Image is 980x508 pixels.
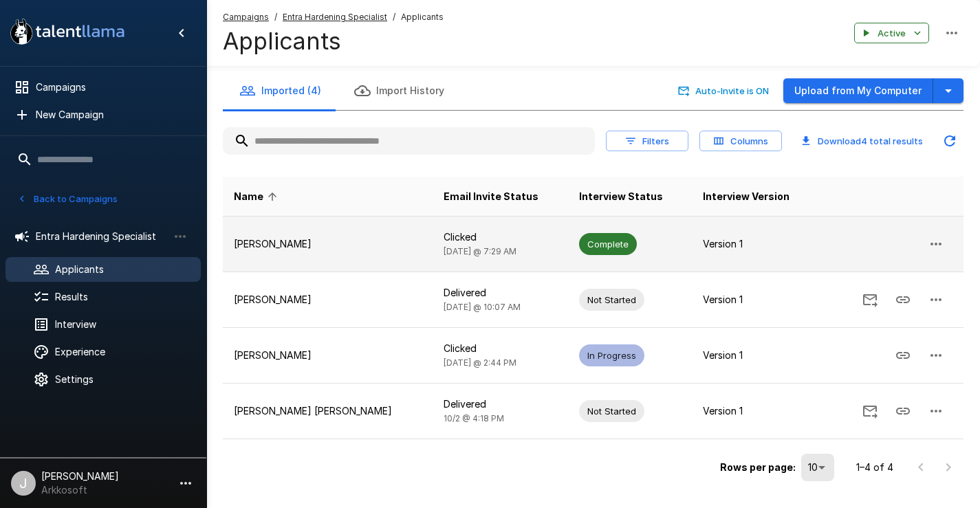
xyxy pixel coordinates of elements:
span: Copy Interview Link [886,293,919,305]
button: Columns [699,131,782,152]
p: [PERSON_NAME] [PERSON_NAME] [234,404,422,418]
p: Version 1 [703,293,807,307]
span: Send Invitation [853,404,886,416]
h4: Applicants [223,27,444,56]
span: / [274,10,277,24]
span: Applicants [401,10,444,24]
span: / [393,10,395,24]
p: Clicked [444,230,558,244]
button: Upload from My Computer [783,78,933,104]
button: Active [854,23,929,44]
p: Clicked [444,342,558,355]
p: [PERSON_NAME] [234,349,422,362]
span: [DATE] @ 10:07 AM [444,302,521,312]
u: Entra Hardening Specialist [283,12,387,22]
p: Rows per page: [720,461,796,474]
span: In Progress [579,349,644,362]
span: Not Started [579,405,644,418]
p: [PERSON_NAME] [234,293,422,307]
u: Campaigns [223,12,269,22]
p: Delivered [444,286,558,300]
span: Copy Interview Link [886,349,919,360]
button: Import History [338,71,461,110]
span: [DATE] @ 7:29 AM [444,246,516,256]
span: 10/2 @ 4:18 PM [444,413,504,423]
span: Not Started [579,294,644,307]
p: Delivered [444,397,558,411]
button: Download4 total results [793,131,930,152]
button: Updated Today - 10:28 AM [936,127,963,155]
button: Auto-Invite is ON [675,80,772,102]
span: Send Invitation [853,293,886,305]
div: 10 [801,454,834,481]
span: Complete [579,238,637,251]
span: Name [234,188,281,205]
p: 1–4 of 4 [856,461,893,474]
p: [PERSON_NAME] [234,237,422,251]
span: [DATE] @ 2:44 PM [444,357,516,368]
button: Imported (4) [223,71,338,110]
span: Email Invite Status [444,188,538,205]
p: Version 1 [703,349,807,362]
span: Interview Status [579,188,663,205]
p: Version 1 [703,237,807,251]
span: Interview Version [703,188,790,205]
button: Filters [606,131,688,152]
span: Copy Interview Link [886,404,919,416]
p: Version 1 [703,404,807,418]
